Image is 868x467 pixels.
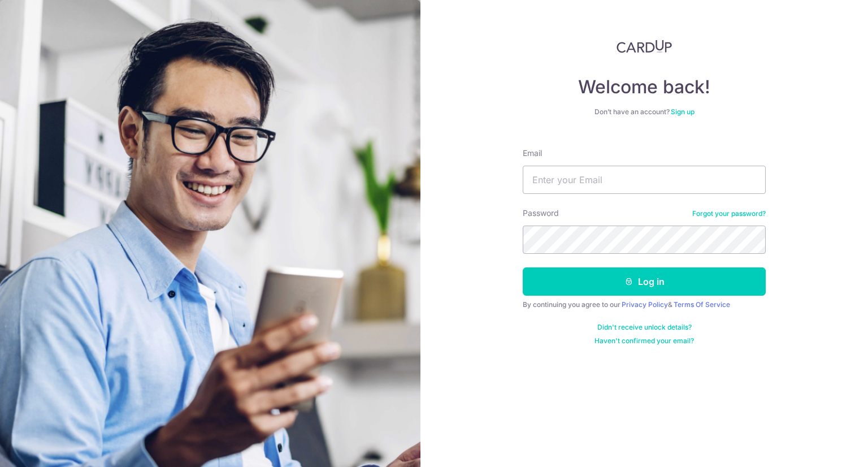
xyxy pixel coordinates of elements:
div: By continuing you agree to our & [523,300,766,309]
label: Password [523,207,559,219]
div: Don’t have an account? [523,107,766,116]
a: Terms Of Service [674,300,730,309]
h4: Welcome back! [523,76,766,98]
button: Log in [523,267,766,296]
img: CardUp Logo [617,40,672,53]
a: Forgot your password? [692,209,766,218]
a: Didn't receive unlock details? [597,323,692,332]
label: Email [523,148,542,159]
input: Enter your Email [523,166,766,194]
a: Privacy Policy [622,300,668,309]
a: Haven't confirmed your email? [594,336,694,345]
a: Sign up [671,107,695,116]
